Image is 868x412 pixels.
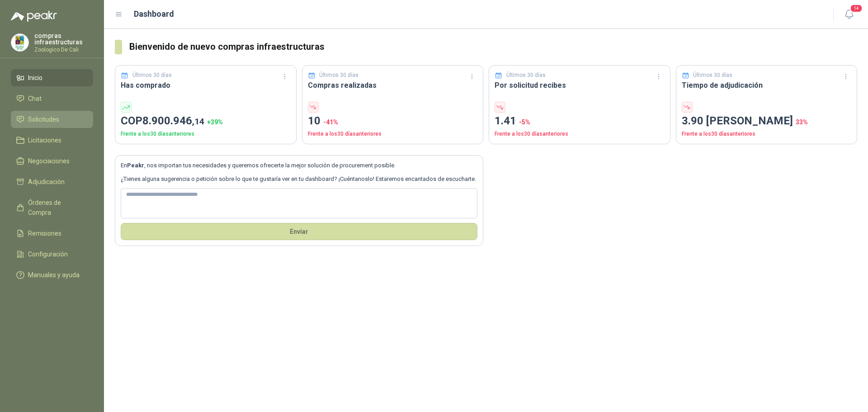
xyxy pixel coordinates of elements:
[11,34,28,51] img: Company Logo
[142,114,204,127] span: 8.900.946
[28,228,61,238] span: Remisiones
[841,6,857,23] button: 14
[11,69,93,86] a: Inicio
[132,71,172,80] p: Últimos 30 días
[11,90,93,107] a: Chat
[11,11,57,22] img: Logo peakr
[495,80,665,91] h3: Por solicitud recibes
[11,111,93,128] a: Solicitudes
[495,130,665,138] p: Frente a los 30 días anteriores
[796,118,808,126] span: 33 %
[121,223,477,240] button: Envíar
[319,71,359,80] p: Últimos 30 días
[129,40,857,54] h3: Bienvenido de nuevo compras infraestructuras
[28,135,61,145] span: Licitaciones
[308,130,478,138] p: Frente a los 30 días anteriores
[28,270,80,280] span: Manuales y ayuda
[11,173,93,190] a: Adjudicación
[134,8,174,20] h1: Dashboard
[323,118,338,126] span: -41 %
[207,118,223,126] span: + 39 %
[682,80,852,91] h3: Tiempo de adjudicación
[495,113,665,130] p: 1.41
[28,114,59,124] span: Solicitudes
[28,249,68,259] span: Configuración
[11,266,93,284] a: Manuales y ayuda
[308,80,478,91] h3: Compras realizadas
[682,130,852,138] p: Frente a los 30 días anteriores
[11,225,93,242] a: Remisiones
[28,198,85,218] span: Órdenes de Compra
[28,156,70,166] span: Negociaciones
[519,118,530,126] span: -5 %
[308,113,478,130] p: 10
[28,94,42,104] span: Chat
[11,152,93,170] a: Negociaciones
[850,4,863,13] span: 14
[11,246,93,263] a: Configuración
[693,71,732,80] p: Últimos 30 días
[506,71,546,80] p: Últimos 30 días
[121,161,477,170] p: En , nos importan tus necesidades y queremos ofrecerte la mejor solución de procurement posible.
[682,113,852,130] p: 3.90 [PERSON_NAME]
[34,47,93,52] p: Zoologico De Cali
[192,116,204,127] span: ,14
[34,33,93,45] p: compras infraestructuras
[121,113,291,130] p: COP
[121,130,291,138] p: Frente a los 30 días anteriores
[127,162,144,169] b: Peakr
[28,73,42,83] span: Inicio
[28,177,65,187] span: Adjudicación
[121,80,291,91] h3: Has comprado
[121,175,477,184] p: ¿Tienes alguna sugerencia o petición sobre lo que te gustaría ver en tu dashboard? ¡Cuéntanoslo! ...
[11,194,93,221] a: Órdenes de Compra
[11,132,93,149] a: Licitaciones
